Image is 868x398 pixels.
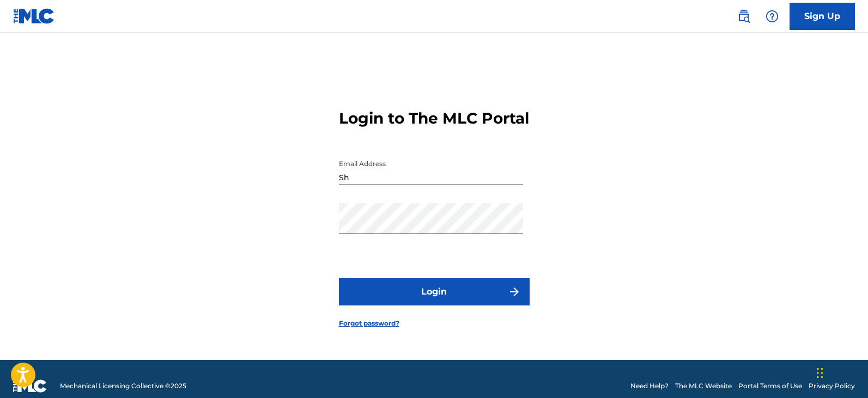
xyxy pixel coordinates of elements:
img: logo [13,379,47,393]
a: The MLC Website [675,381,732,391]
div: Help [761,5,783,27]
div: Drag [817,357,823,389]
img: f7272a7cc735f4ea7f67.svg [508,285,521,298]
button: Login [339,278,530,305]
h3: Login to The MLC Portal [339,109,529,128]
img: help [766,10,779,23]
iframe: Chat Widget [814,346,868,398]
a: Portal Terms of Use [738,381,802,391]
img: search [737,10,750,23]
a: Need Help? [630,381,669,391]
span: Mechanical Licensing Collective © 2025 [60,381,186,391]
a: Forgot password? [339,319,399,328]
img: MLC Logo [13,8,55,24]
a: Public Search [733,5,755,27]
a: Sign Up [790,3,855,30]
a: Privacy Policy [809,381,855,391]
